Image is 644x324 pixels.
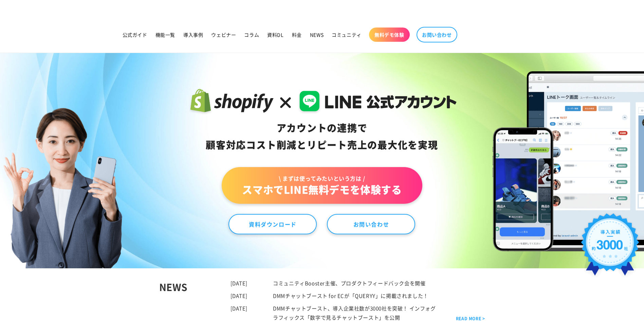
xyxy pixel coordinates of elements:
a: お問い合わせ [417,27,457,42]
a: \ まずは使ってみたいという方は /スマホでLINE無料デモを体験する [222,167,422,204]
a: コラム [240,28,263,42]
a: DMMチャットブースト、導入企業社数が3000社を突破！ インフォグラフィックス「数字で見るチャットブースト」を公開 [273,305,436,321]
img: 導入実績約3000社 [578,210,642,284]
a: コミュニティ [328,28,366,42]
a: 資料DL [263,28,288,42]
span: ウェビナー [211,32,236,38]
a: NEWS [306,28,328,42]
time: [DATE] [231,280,248,287]
a: 導入事例 [179,28,207,42]
span: お問い合わせ [422,32,452,38]
div: NEWS [159,278,231,322]
a: コミュニティBooster主催、プロダクトフィードバック会を開催 [273,280,425,287]
span: 無料デモ体験 [374,32,404,38]
span: 導入事例 [183,32,203,38]
span: 資料DL [267,32,283,38]
div: アカウントの連携で 顧客対応コスト削減と リピート売上の 最大化を実現 [187,120,457,154]
span: コラム [244,32,259,38]
span: NEWS [310,32,324,38]
span: 機能一覧 [155,32,175,38]
span: 公式ガイド [123,32,147,38]
time: [DATE] [231,292,248,299]
time: [DATE] [231,305,248,312]
a: DMMチャットブースト for ECが「QUERYY」に掲載されました！ [273,292,428,299]
a: 無料デモ体験 [369,28,410,42]
a: 料金 [288,28,306,42]
a: 公式ガイド [118,28,151,42]
a: ウェビナー [207,28,240,42]
a: 機能一覧 [151,28,179,42]
span: \ まずは使ってみたいという方は / [242,175,402,182]
a: READ MORE > [456,315,485,322]
span: コミュニティ [332,32,362,38]
a: お問い合わせ [327,214,415,234]
a: 資料ダウンロード [228,214,317,234]
span: 料金 [292,32,302,38]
